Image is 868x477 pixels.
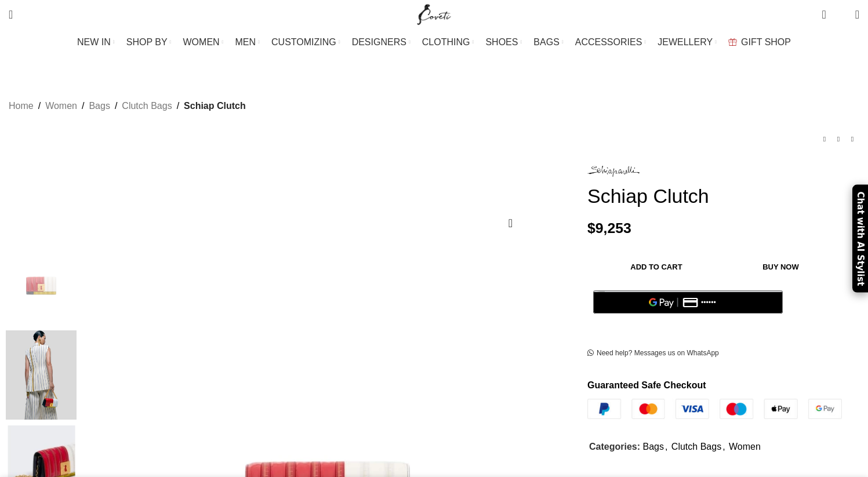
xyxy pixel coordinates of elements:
[9,99,34,114] a: Home
[587,220,595,236] span: $
[722,439,725,454] span: ,
[533,31,563,54] a: BAGS
[415,9,453,19] a: Site logo
[845,132,859,146] a: Next product
[575,31,647,54] a: ACCESSORIES
[352,37,406,48] span: DESIGNERS
[816,3,831,26] a: 0
[271,37,336,48] span: CUSTOMIZING
[835,3,847,26] div: My Wishlist
[591,320,785,321] iframe: Secure payment input frame
[589,442,640,451] span: Categories:
[126,31,172,54] a: SHOP BY
[183,31,224,54] a: WOMEN
[89,99,110,114] a: Bags
[587,349,719,358] a: Need help? Messages us on WhatsApp
[9,99,246,114] nav: Breadcrumb
[837,12,846,20] span: 0
[658,31,717,54] a: JEWELLERY
[729,442,761,451] a: Women
[818,132,831,146] a: Previous product
[587,184,859,208] h1: Schiap Clutch
[587,166,640,177] img: Schiaparelli
[728,38,737,46] img: GiftBag
[352,31,411,54] a: DESIGNERS
[3,31,865,54] div: Main navigation
[422,37,470,48] span: CLOTHING
[126,37,168,48] span: SHOP BY
[77,37,111,48] span: NEW IN
[122,99,172,114] a: Clutch Bags
[485,31,522,54] a: SHOES
[6,236,77,325] img: Schiap Clutch
[587,220,631,236] bdi: 9,253
[533,37,559,48] span: BAGS
[77,31,115,54] a: NEW IN
[485,37,518,48] span: SHOES
[728,31,791,54] a: GIFT SHOP
[658,37,713,48] span: JEWELLERY
[823,6,831,14] span: 0
[671,442,721,451] a: Clutch Bags
[741,37,791,48] span: GIFT SHOP
[575,37,642,48] span: ACCESSORIES
[235,31,260,54] a: MEN
[665,439,667,454] span: ,
[184,99,246,114] span: Schiap Clutch
[593,254,720,279] button: Add to cart
[422,31,474,54] a: CLOTHING
[235,37,256,48] span: MEN
[587,399,842,419] img: guaranteed-safe-checkout-bordered.j
[593,290,783,314] button: Pay with GPay
[6,330,77,419] img: Schiaparelli bags
[3,3,19,26] a: Search
[642,442,663,451] a: Bags
[271,31,340,54] a: CUSTOMIZING
[587,380,706,390] strong: Guaranteed Safe Checkout
[45,99,77,114] a: Women
[725,254,836,279] button: Buy now
[701,298,716,307] text: ••••••
[183,37,220,48] span: WOMEN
